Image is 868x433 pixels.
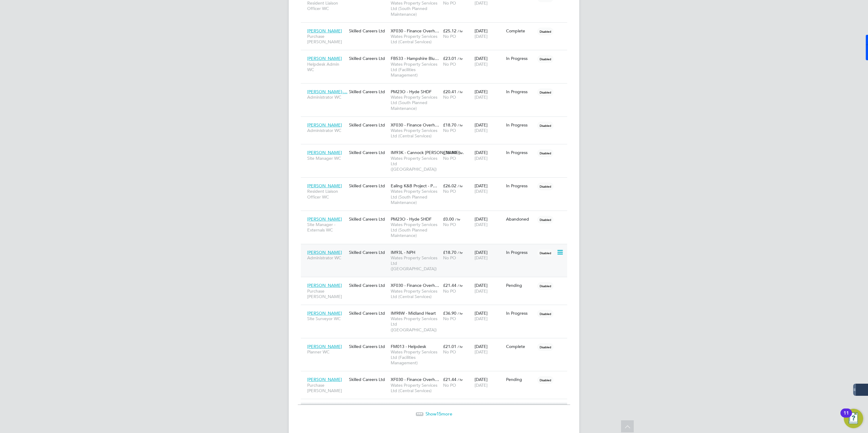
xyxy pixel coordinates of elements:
[506,122,534,128] div: In Progress
[347,341,389,352] div: Skilled Careers Ltd
[443,28,456,34] span: £25.12
[307,222,346,233] span: Site Manager - Externals WC
[473,25,505,42] div: [DATE]
[473,119,505,136] div: [DATE]
[391,349,440,366] span: Wates Property Services Ltd (Facilities Management)
[307,156,346,161] span: Site Manager WC
[307,183,342,189] span: [PERSON_NAME]
[537,55,554,63] span: Disabled
[506,377,534,382] div: Pending
[306,307,567,312] a: [PERSON_NAME]Site Surveyor WCSkilled Careers LtdIM98W - Midland HeartWates Property Services Ltd ...
[306,52,567,57] a: [PERSON_NAME]Helpdesk Admin WCSkilled Careers LtdFB533 - Hampshire Blu…Wates Property Services Lt...
[443,216,454,222] span: £0.00
[347,119,389,131] div: Skilled Careers Ltd
[506,89,534,94] div: In Progress
[537,249,554,257] span: Disabled
[537,28,554,35] span: Disabled
[307,382,346,393] span: Purchase [PERSON_NAME]
[458,377,463,382] span: / hr
[307,377,342,382] span: [PERSON_NAME]
[443,183,456,189] span: £26.02
[307,122,342,128] span: [PERSON_NAME]
[391,122,439,128] span: XF030 - Finance Overh…
[391,128,440,139] span: Wates Property Services Ltd (Central Services)
[443,255,456,261] span: No PO
[443,283,456,288] span: £21.44
[537,376,554,384] span: Disabled
[391,61,440,78] span: Wates Property Services Ltd (Facilities Management)
[347,86,389,97] div: Skilled Careers Ltd
[475,128,488,133] span: [DATE]
[473,247,505,264] div: [DATE]
[537,282,554,290] span: Disabled
[307,61,346,72] span: Helpdesk Admin WC
[391,89,432,94] span: PM23O - Hyde SHDF
[458,184,463,188] span: / hr
[443,122,456,128] span: £18.70
[443,382,456,388] span: No PO
[506,183,534,189] div: In Progress
[475,382,488,388] span: [DATE]
[391,56,439,61] span: FB533 - Hampshire Blu…
[307,28,342,34] span: [PERSON_NAME]
[443,0,456,6] span: No PO
[391,156,440,172] span: Wates Property Services Ltd ([GEOGRAPHIC_DATA])
[475,316,488,321] span: [DATE]
[391,316,440,333] span: Wates Property Services Ltd ([GEOGRAPHIC_DATA])
[391,250,415,255] span: IM93L - NPH
[443,156,456,161] span: No PO
[443,89,456,94] span: £20.41
[473,53,505,70] div: [DATE]
[475,189,488,194] span: [DATE]
[473,213,505,230] div: [DATE]
[391,288,440,299] span: Wates Property Services Ltd (Central Services)
[391,344,426,349] span: FM013 - Helpdesk
[307,349,346,355] span: Planner WC
[506,344,534,349] div: Complete
[458,283,463,288] span: / hr
[307,310,342,316] span: [PERSON_NAME]
[391,189,440,205] span: Wates Property Services Ltd (South Planned Maintenance)
[443,310,456,316] span: £36.90
[347,213,389,225] div: Skilled Careers Ltd
[391,34,440,44] span: Wates Property Services Ltd (Central Services)
[455,217,460,221] span: / hr
[475,61,488,67] span: [DATE]
[843,413,849,421] div: 11
[347,280,389,291] div: Skilled Careers Ltd
[307,0,346,11] span: Resident Liaison Officer WC
[347,25,389,37] div: Skilled Careers Ltd
[443,34,456,39] span: No PO
[458,56,463,61] span: / hr
[443,349,456,355] span: No PO
[475,156,488,161] span: [DATE]
[443,61,456,67] span: No PO
[391,283,439,288] span: XF030 - Finance Overh…
[537,343,554,351] span: Disabled
[473,180,505,197] div: [DATE]
[475,222,488,227] span: [DATE]
[443,56,456,61] span: £23.01
[426,411,452,417] span: Show more
[443,94,456,100] span: No PO
[537,88,554,96] span: Disabled
[473,280,505,297] div: [DATE]
[458,250,463,255] span: / hr
[306,25,567,30] a: [PERSON_NAME]Purchase [PERSON_NAME]Skilled Careers LtdXF030 - Finance Overh…Wates Property Servic...
[473,341,505,358] div: [DATE]
[391,150,464,155] span: IM93K - Cannock [PERSON_NAME]…
[473,147,505,164] div: [DATE]
[506,250,534,255] div: In Progress
[391,382,440,393] span: Wates Property Services Ltd (Central Services)
[391,377,439,382] span: XF030 - Finance Overh…
[443,344,456,349] span: £21.01
[306,373,567,379] a: [PERSON_NAME]Purchase [PERSON_NAME]Skilled Careers LtdXF030 - Finance Overh…Wates Property Servic...
[307,255,346,261] span: Administrator WC
[473,86,505,103] div: [DATE]
[537,182,554,190] span: Disabled
[506,56,534,61] div: In Progress
[443,150,456,155] span: £36.90
[347,53,389,64] div: Skilled Careers Ltd
[506,310,534,316] div: In Progress
[307,34,346,44] span: Purchase [PERSON_NAME]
